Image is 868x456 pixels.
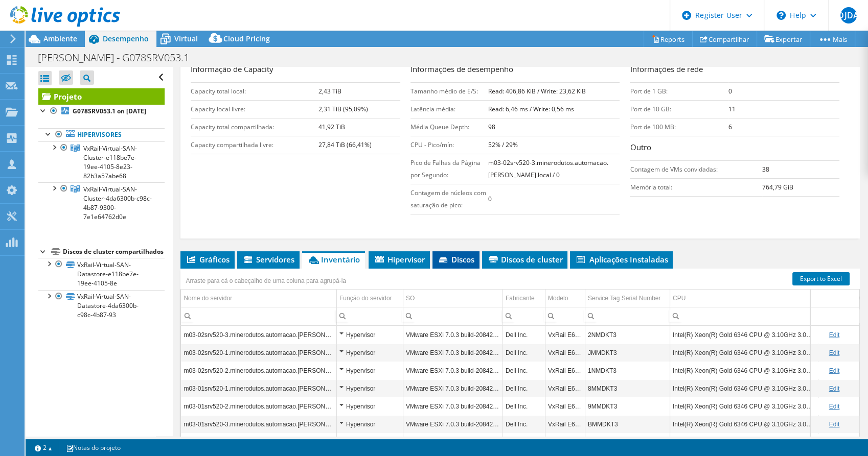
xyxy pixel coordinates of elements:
[410,82,488,100] td: Tamanho médio de E/S:
[103,34,149,43] span: Desempenho
[488,123,495,131] b: 98
[488,87,585,95] b: Read: 406,86 KiB / Write: 23,62 KiB
[588,292,661,304] div: Service Tag Serial Number
[403,290,502,307] td: SO Column
[191,136,318,154] td: Capacity compartilhada livre:
[406,292,415,304] div: SO
[38,105,165,118] a: G078SRV053.1 on [DATE]
[186,254,230,265] span: Gráficos
[630,160,762,178] td: Contagem de VMs convidadas:
[670,397,818,415] td: Column CPU, Value Intel(R) Xeon(R) Gold 6346 CPU @ 3.10GHz 3.09 GHz
[488,158,608,179] b: m03-02srv520-3.minerodutos.automacao.[PERSON_NAME].local / 0
[339,365,400,377] div: Hypervisor
[792,272,850,285] a: Export to Excel
[191,82,318,100] td: Capacity total local:
[728,105,736,113] b: 11
[181,362,336,379] td: Column Nome do servidor, Value m03-02srv520-2.minerodutos.automacao.samarco.local
[403,379,502,397] td: Column SO, Value VMware ESXi 7.0.3 build-20842708
[339,400,400,413] div: Hypervisor
[585,307,670,325] td: Column Service Tag Serial Number, Filter cell
[630,63,839,77] h3: Informações de rede
[630,82,728,100] td: Port de 1 GB:
[506,292,535,304] div: Fabricante
[336,290,403,307] td: Função do servidor Column
[183,274,349,288] div: Arraste para cá o cabeçalho de uma coluna para agrupá-la
[545,379,585,397] td: Column Modelo, Value VxRail E660F
[829,367,839,374] a: Edit
[545,344,585,362] td: Column Modelo, Value VxRail E660F
[410,184,488,214] td: Contagem de núcleos com saturação de pico:
[38,88,165,105] a: Projeto
[630,100,728,118] td: Port de 10 GB:
[502,326,545,344] td: Column Fabricante, Value Dell Inc.
[502,290,545,307] td: Fabricante Column
[336,415,403,433] td: Column Função do servidor, Value Hypervisor
[191,63,400,77] h3: Informação de Capacity
[181,290,336,307] td: Nome do servidor Column
[502,415,545,433] td: Column Fabricante, Value Dell Inc.
[545,290,585,307] td: Modelo Column
[502,307,545,325] td: Column Fabricante, Filter cell
[83,185,152,221] span: VxRail-Virtual-SAN-Cluster-4da6300b-c98c-4b87-9300-7e1e64762d0e
[585,344,670,362] td: Column Service Tag Serial Number, Value JMMDKT3
[487,254,562,265] span: Discos de cluster
[728,87,732,95] b: 0
[336,397,403,415] td: Column Função do servidor, Value Hypervisor
[670,344,818,362] td: Column CPU, Value Intel(R) Xeon(R) Gold 6346 CPU @ 3.10GHz 3.09 GHz
[410,136,488,154] td: CPU - Pico/mín:
[38,182,165,223] a: VxRail-Virtual-SAN-Cluster-4da6300b-c98c-4b87-9300-7e1e64762d0e
[502,397,545,415] td: Column Fabricante, Value Dell Inc.
[728,123,732,131] b: 6
[336,379,403,397] td: Column Função do servidor, Value Hypervisor
[403,415,502,433] td: Column SO, Value VMware ESXi 7.0.3 build-20842708
[585,290,670,307] td: Service Tag Serial Number Column
[585,397,670,415] td: Column Service Tag Serial Number, Value 9MMDKT3
[670,326,818,344] td: Column CPU, Value Intel(R) Xeon(R) Gold 6346 CPU @ 3.10GHz 3.09 GHz
[585,326,670,344] td: Column Service Tag Serial Number, Value 2NMDKT3
[488,105,574,113] b: Read: 6,46 ms / Write: 0,56 ms
[339,347,400,359] div: Hypervisor
[776,11,786,20] svg: \n
[318,87,341,95] b: 2,43 TiB
[670,379,818,397] td: Column CPU, Value Intel(R) Xeon(R) Gold 6346 CPU @ 3.10GHz 3.09 GHz
[670,415,818,433] td: Column CPU, Value Intel(R) Xeon(R) Gold 6346 CPU @ 3.10GHz 3.09 GHz
[339,292,392,304] div: Função do servidor
[73,107,146,115] b: G078SRV053.1 on [DATE]
[33,52,205,63] h1: [PERSON_NAME] - G078SRV053.1
[545,397,585,415] td: Column Modelo, Value VxRail E660F
[181,415,336,433] td: Column Nome do servidor, Value m03-01srv520-3.minerodutos.automacao.samarco.local
[488,195,491,203] b: 0
[181,379,336,397] td: Column Nome do servidor, Value m03-01srv520-1.minerodutos.automacao.samarco.local
[184,292,232,304] div: Nome do servidor
[545,326,585,344] td: Column Modelo, Value VxRail E660F
[488,140,517,149] b: 52% / 29%
[585,362,670,379] td: Column Service Tag Serial Number, Value 1NMDKT3
[242,254,294,265] span: Servidores
[630,141,839,155] h3: Outro
[757,31,810,47] a: Exportar
[59,441,128,454] a: Notas do projeto
[336,344,403,362] td: Column Função do servidor, Value Hypervisor
[38,290,165,322] a: VxRail-Virtual-SAN-Datastore-4da6300b-c98c-4b87-93
[339,418,400,430] div: Hypervisor
[829,403,839,410] a: Edit
[223,34,270,43] span: Cloud Pricing
[83,144,137,180] span: VxRail-Virtual-SAN-Cluster-e118be7e-19ee-4105-8e23-82b3a57abe68
[410,118,488,136] td: Média Queue Depth:
[438,254,474,265] span: Discos
[410,154,488,184] td: Pico de Falhas da Página por Segundo:
[673,292,686,304] div: CPU
[585,379,670,397] td: Column Service Tag Serial Number, Value 8MMDKT3
[28,441,59,454] a: 2
[339,329,400,341] div: Hypervisor
[336,307,403,325] td: Column Função do servidor, Filter cell
[191,100,318,118] td: Capacity local livre:
[181,326,336,344] td: Column Nome do servidor, Value m03-02srv520-3.minerodutos.automacao.samarco.local
[762,165,769,174] b: 38
[410,63,620,77] h3: Informações de desempenho
[545,415,585,433] td: Column Modelo, Value VxRail E660F
[644,31,693,47] a: Reports
[575,254,668,265] span: Aplicações Instaladas
[403,307,502,325] td: Column SO, Filter cell
[63,246,165,258] div: Discos de cluster compartilhados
